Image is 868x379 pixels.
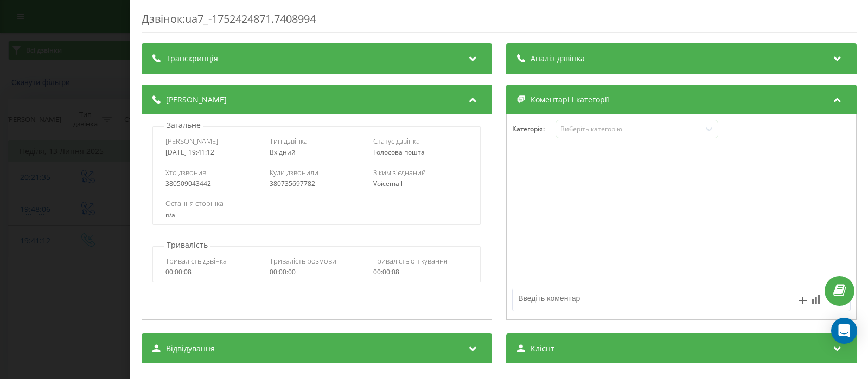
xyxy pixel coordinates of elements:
[166,343,215,354] span: Відвідування
[165,268,260,276] div: 00:00:08
[531,343,554,354] span: Клієнт
[512,125,556,133] h4: Категорія :
[373,147,425,157] span: Голосова пошта
[270,256,336,266] span: Тривалість розмови
[270,268,365,276] div: 00:00:00
[165,256,227,266] span: Тривалість дзвінка
[373,168,426,177] span: З ким з'єднаний
[373,268,468,276] div: 00:00:08
[164,120,203,131] p: Загальне
[165,211,468,219] div: n/a
[270,168,318,177] span: Куди дзвонили
[560,125,696,133] div: Виберіть категорію
[142,11,857,33] div: Дзвінок : ua7_-1752424871.7408994
[165,198,224,208] span: Остання сторінка
[373,136,420,146] span: Статус дзвінка
[531,53,585,64] span: Аналіз дзвінка
[166,94,227,105] span: [PERSON_NAME]
[165,136,218,146] span: [PERSON_NAME]
[270,136,308,146] span: Тип дзвінка
[165,180,260,188] div: 380509043442
[164,240,210,250] p: Тривалість
[531,94,609,105] span: Коментарі і категорії
[166,53,218,64] span: Транскрипція
[270,180,365,188] div: 380735697782
[831,318,857,344] div: Open Intercom Messenger
[373,256,448,266] span: Тривалість очікування
[165,168,206,177] span: Хто дзвонив
[270,147,296,157] span: Вхідний
[165,149,260,156] div: [DATE] 19:41:12
[373,180,468,188] div: Voicemail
